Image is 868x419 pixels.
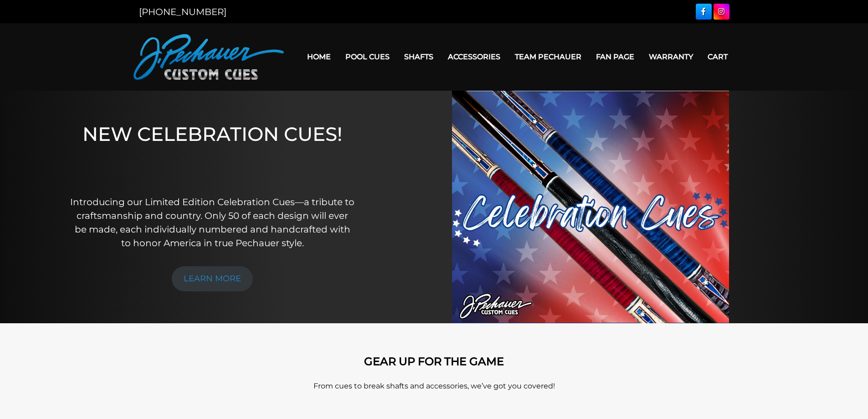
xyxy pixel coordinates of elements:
a: Cart [700,45,735,68]
a: Home [300,45,338,68]
a: Pool Cues [338,45,397,68]
a: LEARN MORE [172,266,253,291]
a: Accessories [441,45,508,68]
a: Team Pechauer [508,45,589,68]
a: [PHONE_NUMBER] [139,6,226,17]
strong: GEAR UP FOR THE GAME [364,355,504,368]
p: From cues to break shafts and accessories, we’ve got you covered! [175,381,694,392]
a: Warranty [642,45,700,68]
img: Pechauer Custom Cues [134,34,284,80]
h1: NEW CELEBRATION CUES! [70,123,355,182]
p: Introducing our Limited Edition Celebration Cues—a tribute to craftsmanship and country. Only 50 ... [70,195,355,250]
a: Fan Page [589,45,642,68]
a: Shafts [397,45,441,68]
